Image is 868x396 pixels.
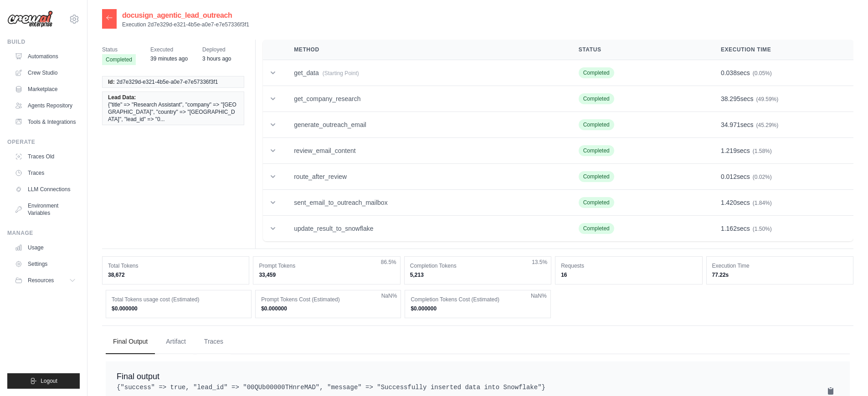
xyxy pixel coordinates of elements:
button: Logout [7,373,80,389]
th: Execution Time [710,40,853,60]
a: Traces [11,166,80,180]
time: September 25, 2025 at 15:10 CDT [202,56,231,62]
dt: Requests [561,262,696,269]
span: 0.012 [721,173,737,180]
button: Resources [11,273,80,288]
dd: $0.000000 [261,305,395,312]
td: route_after_review [283,164,568,190]
span: 38.295 [721,95,740,102]
span: Logout [41,377,57,385]
a: Traces Old [11,149,80,164]
span: 86.5% [381,259,396,266]
td: secs [710,112,853,138]
td: secs [710,190,853,216]
span: 34.971 [721,121,740,128]
span: Status [102,45,136,54]
td: secs [710,164,853,190]
td: secs [710,86,853,112]
span: Final output [117,372,159,381]
div: Manage [7,229,80,237]
span: 1.420 [721,199,737,206]
span: 1.162 [721,225,737,232]
span: {"title" => "Research Assistant", "company" => "[GEOGRAPHIC_DATA]", "country" => "[GEOGRAPHIC_DAT... [108,101,238,123]
span: Completed [579,93,614,104]
span: 2d7e329d-e321-4b5e-a0e7-e7e57336f3f1 [117,78,218,86]
th: Method [283,40,568,60]
button: Artifact [159,330,193,354]
dt: Completion Tokens Cost (Estimated) [411,296,544,303]
img: Logo [7,10,53,28]
a: Environment Variables [11,198,80,220]
span: Completed [579,223,614,234]
td: sent_email_to_outreach_mailbox [283,190,568,216]
span: (Starting Point) [323,70,359,76]
span: NaN% [381,292,397,300]
dd: 5,213 [410,271,545,279]
a: Usage [11,240,80,255]
span: (1.84%) [753,200,772,206]
span: 13.5% [532,259,547,266]
div: Operate [7,138,80,146]
span: (1.50%) [753,226,772,232]
a: Automations [11,49,80,64]
a: Settings [11,257,80,271]
span: Completed [579,171,614,182]
td: secs [710,60,853,86]
span: (45.29%) [756,122,779,128]
a: Tools & Integrations [11,115,80,129]
dt: Prompt Tokens Cost (Estimated) [261,296,395,303]
td: get_data [283,60,568,86]
td: secs [710,216,853,242]
td: update_result_to_snowflake [283,216,568,242]
div: Build [7,38,80,46]
dd: $0.000000 [411,305,544,312]
span: (0.02%) [753,174,772,180]
td: generate_outreach_email [283,112,568,138]
span: (1.58%) [753,148,772,154]
span: (0.05%) [753,70,772,76]
pre: {"success" => true, "lead_id" => "00QUb00000THnreMAD", "message" => "Successfully inserted data i... [117,383,839,392]
td: get_company_research [283,86,568,112]
time: September 25, 2025 at 17:35 CDT [150,56,188,62]
dd: 38,672 [108,271,243,279]
span: 1.219 [721,147,737,154]
span: Deployed [202,45,231,54]
h2: docusign_agentic_lead_outreach [122,10,249,21]
dd: 77.22s [712,271,847,279]
dt: Completion Tokens [410,262,545,269]
span: Lead Data: [108,94,136,101]
span: Completed [102,54,136,65]
a: Marketplace [11,82,80,96]
p: Execution 2d7e329d-e321-4b5e-a0e7-e7e57336f3f1 [122,21,249,28]
span: Completed [579,197,614,208]
span: Completed [579,119,614,130]
dt: Prompt Tokens [259,262,394,269]
button: Final Output [106,330,155,354]
dt: Execution Time [712,262,847,269]
span: NaN% [531,292,547,300]
dd: 16 [561,271,696,279]
dd: $0.000000 [112,305,246,312]
a: Agents Repository [11,98,80,113]
span: Id: [108,78,115,86]
span: Executed [150,45,188,54]
span: Completed [579,67,614,78]
span: Completed [579,145,614,156]
dt: Total Tokens usage cost (Estimated) [112,296,246,303]
span: Resources [28,277,54,284]
button: Traces [197,330,231,354]
dt: Total Tokens [108,262,243,269]
td: review_email_content [283,138,568,164]
a: Crew Studio [11,66,80,80]
th: Status [568,40,710,60]
td: secs [710,138,853,164]
dd: 33,459 [259,271,394,279]
span: (49.59%) [756,96,779,102]
span: 0.038 [721,69,737,76]
a: LLM Connections [11,182,80,197]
